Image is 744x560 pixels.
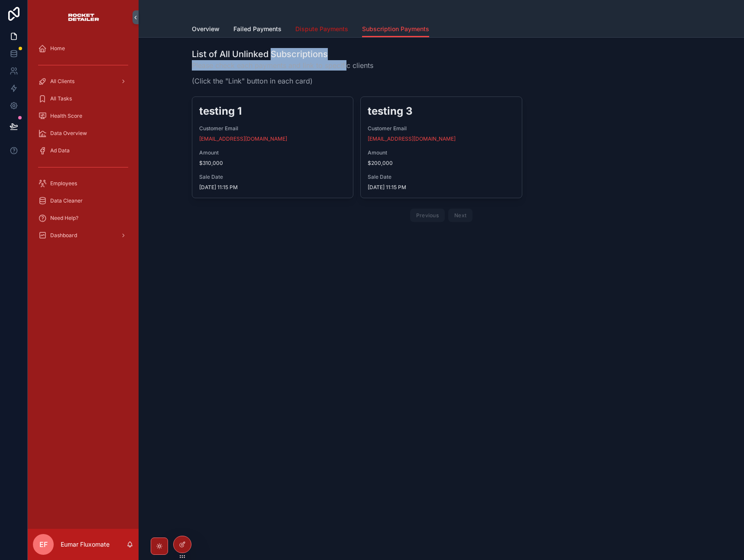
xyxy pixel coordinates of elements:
a: All Tasks [33,91,133,106]
span: Employees [50,180,77,187]
span: Dashboard [50,232,77,239]
span: Subscription Payments [362,25,429,33]
span: Ad Data [50,147,70,154]
p: Eumar Fluxomate [61,540,110,549]
span: Data Overview [50,130,87,137]
span: Sale Date [368,174,514,180]
a: Dashboard [33,228,133,243]
a: [EMAIL_ADDRESS][DOMAIN_NAME] [368,135,456,142]
span: Customer Email [199,125,346,132]
a: Overview [192,21,220,39]
span: Sale Date [199,174,346,180]
a: Ad Data [33,143,133,158]
span: Need Help? [50,215,78,222]
a: Failed Payments [233,21,281,39]
span: $200,000 [368,160,514,167]
a: Subscription Payments [362,21,429,38]
a: [EMAIL_ADDRESS][DOMAIN_NAME] [199,135,287,142]
a: testing 1Customer Email[EMAIL_ADDRESS][DOMAIN_NAME]Amount$310,000Sale Date[DATE] 11:15 PM [192,97,353,198]
span: All Tasks [50,95,72,102]
span: Health Score [50,113,82,119]
p: Please check each payments and link to specific clients [192,60,373,71]
a: Data Cleaner [33,193,133,209]
span: Failed Payments [233,25,281,33]
span: All Clients [50,78,74,85]
span: Amount [199,149,346,156]
span: Overview [192,25,220,33]
a: Need Help? [33,210,133,226]
a: Data Overview [33,126,133,141]
p: (Click the "Link" button in each card) [192,76,373,86]
span: Amount [368,149,514,156]
span: Data Cleaner [50,197,83,204]
h2: testing 1 [199,104,346,118]
div: scrollable content [28,35,139,254]
a: Dispute Payments [295,21,348,39]
span: [DATE] 11:15 PM [199,184,346,191]
span: [DATE] 11:15 PM [368,184,514,191]
a: testing 3Customer Email[EMAIL_ADDRESS][DOMAIN_NAME]Amount$200,000Sale Date[DATE] 11:15 PM [360,97,522,198]
span: EF [39,539,48,550]
a: All Clients [33,74,133,89]
a: Health Score [33,108,133,124]
span: Dispute Payments [295,25,348,33]
a: Home [33,41,133,56]
img: App logo [67,10,100,24]
span: $310,000 [199,160,346,167]
h2: testing 3 [368,104,514,118]
h1: List of All Unlinked Subscriptions [192,48,373,60]
span: Home [50,45,65,52]
span: Customer Email [368,125,514,132]
a: Employees [33,176,133,191]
